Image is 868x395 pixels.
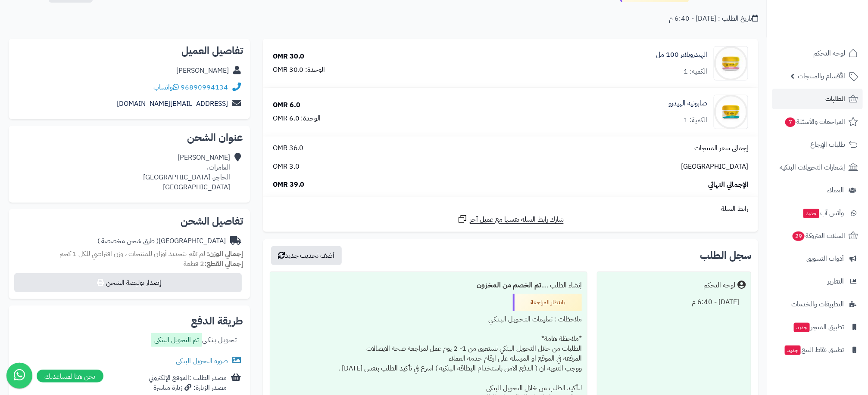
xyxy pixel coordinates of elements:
[97,236,159,246] span: ( طرق شحن مخصصة )
[684,115,707,125] div: الكمية: 1
[714,46,748,80] img: 1739576658-cm5o7h3k200cz01n3d88igawy_HYDROBALAPER_w-90x90.jpg
[603,294,746,311] div: [DATE] - 6:40 م
[477,280,541,290] b: تم الخصم من المخزون
[151,333,237,349] div: تـحـويـل بـنـكـي
[59,249,205,259] span: لم تقم بتحديد أوزان للمنتجات ، وزن افتراضي للكل 1 كجم
[772,225,863,246] a: السلات المتروكة29
[772,339,863,360] a: تطبيق نقاط البيعجديد
[694,143,748,153] span: إجمالي سعر المنتجات
[668,99,707,108] a: صابونية الهيدرو
[513,294,582,311] div: بانتظار المراجعة
[784,116,845,128] span: المراجعات والأسئلة
[273,114,321,123] div: الوحدة: 6.0 OMR
[684,67,707,77] div: الكمية: 1
[772,203,863,223] a: وآتس آبجديد
[794,323,810,332] span: جديد
[772,134,863,155] a: طلبات الإرجاع
[772,89,863,109] a: الطلبات
[191,316,243,326] h2: طريقة الدفع
[14,273,242,292] button: إصدار بوليصة الشحن
[772,180,863,201] a: العملاء
[273,162,300,172] span: 3.0 OMR
[772,157,863,178] a: إشعارات التحويلات البنكية
[806,253,844,265] span: أدوات التسويق
[780,161,845,173] span: إشعارات التحويلات البنكية
[16,46,243,56] h2: تفاصيل العميل
[117,99,228,109] a: [EMAIL_ADDRESS][DOMAIN_NAME]
[207,249,243,259] strong: إجمالي الوزن:
[703,281,735,290] div: لوحة التحكم
[798,70,845,82] span: الأقسام والمنتجات
[827,184,844,196] span: العملاء
[802,207,844,219] span: وآتس آب
[149,373,227,393] div: مصدر الطلب :الموقع الإلكتروني
[772,294,863,315] a: التطبيقات والخدمات
[772,111,863,132] a: المراجعات والأسئلة7
[271,246,342,265] button: أضف تحديث جديد
[16,216,243,226] h2: تفاصيل الشحن
[176,356,243,366] a: صورة التحويل البنكى
[772,43,863,64] a: لوحة التحكم
[273,52,305,62] div: 30.0 OMR
[793,321,844,333] span: تطبيق المتجر
[708,180,748,190] span: الإجمالي النهائي
[16,133,243,143] h2: عنوان الشحن
[273,180,305,190] span: 39.0 OMR
[176,65,229,76] a: [PERSON_NAME]
[681,162,748,172] span: [GEOGRAPHIC_DATA]
[772,317,863,337] a: تطبيق المتجرجديد
[266,204,755,214] div: رابط السلة
[457,214,564,225] a: شارك رابط السلة نفسها مع عميل آخر
[714,95,748,129] img: 1739577078-cm5o6oxsw00cn01n35fki020r_HUDRO_SOUP_w-90x90.png
[181,82,228,93] a: 96890994134
[97,236,226,246] div: [GEOGRAPHIC_DATA]
[204,259,243,269] strong: إجمالي القطع:
[151,333,202,347] label: تم التحويل البنكى
[827,275,844,287] span: التقارير
[273,100,300,110] div: 6.0 OMR
[273,65,325,75] div: الوحدة: 30.0 OMR
[273,143,304,153] span: 36.0 OMR
[149,383,227,393] div: مصدر الزيارة: زيارة مباشرة
[669,14,758,24] div: تاريخ الطلب : [DATE] - 6:40 م
[791,298,844,310] span: التطبيقات والخدمات
[772,248,863,269] a: أدوات التسويق
[184,259,243,269] small: 2 قطعة
[143,153,230,192] div: [PERSON_NAME] العامرات، الحاجر، [GEOGRAPHIC_DATA] [GEOGRAPHIC_DATA]
[656,50,707,60] a: الهيدروبلابر 100 مل
[792,230,845,242] span: السلات المتروكة
[813,47,845,59] span: لوحة التحكم
[803,209,819,218] span: جديد
[153,82,179,93] a: واتساب
[825,93,845,105] span: الطلبات
[785,346,801,355] span: جديد
[810,139,845,151] span: طلبات الإرجاع
[275,277,582,294] div: إنشاء الطلب ....
[785,117,796,127] span: 7
[470,215,564,225] span: شارك رابط السلة نفسها مع عميل آخر
[784,344,844,356] span: تطبيق نقاط البيع
[700,250,751,261] h3: سجل الطلب
[793,231,805,241] span: 29
[772,271,863,292] a: التقارير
